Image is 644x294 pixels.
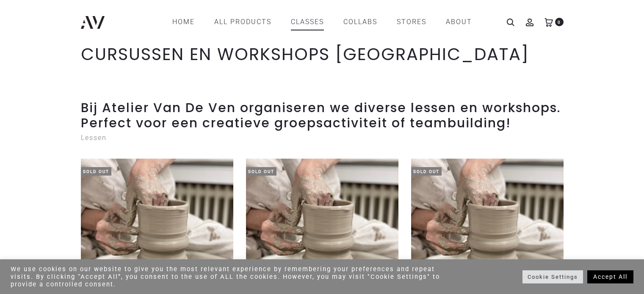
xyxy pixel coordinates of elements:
[291,15,324,29] a: CLASSES
[397,15,426,29] a: STORES
[246,167,276,176] span: Sold Out
[446,15,472,29] a: ABOUT
[587,270,633,283] a: Accept All
[81,44,564,64] h1: CURSUSSEN EN WORKSHOPS [GEOGRAPHIC_DATA]
[81,167,111,176] span: Sold Out
[555,18,564,26] span: 0
[172,15,195,29] a: Home
[81,131,564,145] p: Lessen
[214,15,271,29] a: All products
[343,15,377,29] a: COLLABS
[81,100,564,131] h2: Bij Atelier Van De Ven organiseren we diverse lessen en workshops. Perfect voor een creatieve gro...
[522,270,583,283] a: Cookie Settings
[11,265,447,288] div: We use cookies on our website to give you the most relevant experience by remembering your prefer...
[544,18,553,26] a: 0
[411,167,442,176] span: Sold Out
